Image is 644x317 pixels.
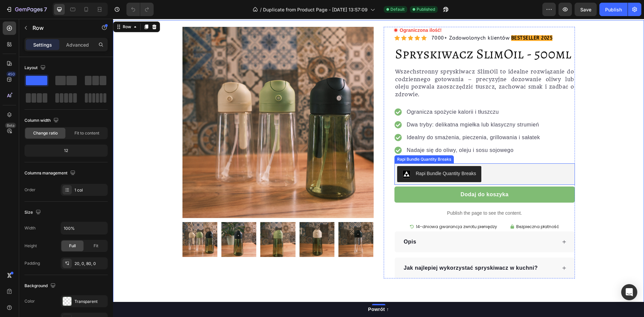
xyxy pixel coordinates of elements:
span: Fit to content [74,130,99,136]
p: Publish the page to see the content. [281,191,462,198]
p: Jak najlepiej wykorzystać spryskiwacz w kuchni? [291,245,425,253]
p: 7 [44,5,47,13]
p: Row [33,24,90,32]
span: Published [417,6,435,12]
span: Bezpieczna płatność [397,205,446,211]
div: Rapi Bundle Quantity Breaks [283,138,339,144]
p: Nadaje się do oliwy, oleju i sosu sojowego [294,127,427,136]
span: / [260,6,262,13]
img: CJjMu9e-54QDEAE=.png [289,151,298,159]
button: 7 [3,3,50,16]
input: Auto [61,222,107,234]
iframe: Design area [113,19,644,317]
span: Default [390,6,405,12]
div: Order [24,187,36,193]
div: 12 [26,146,106,155]
p: Opis [291,219,304,227]
p: Idealny do smażenia, pieczenia, grillowania i sałatek [294,115,427,123]
div: Publish [605,6,622,13]
div: Columns management [24,169,77,178]
div: Undo/Redo [126,3,154,16]
div: Row [8,5,19,11]
div: 450 [6,71,16,77]
button: Dodaj do koszyka [281,168,462,184]
div: 1 col [74,187,106,193]
div: Beta [5,123,16,128]
span: Save [580,7,591,12]
span: Full [69,243,76,249]
p: Powrót ↑ [255,287,276,294]
span: 14-dniowa gwarancja zwrotu pieniędzy [297,205,384,211]
div: Width [24,225,36,231]
span: Fit [94,243,98,249]
div: Padding [24,260,40,266]
p: Wszechstronny spryskiwacz SlimOil to idealne rozwiązanie do codziennego gotowania – precyzyjne do... [282,49,461,80]
div: Rapi Bundle Quantity Breaks [303,151,363,158]
div: Background [24,281,57,290]
span: Change ratio [33,130,58,136]
div: Column width [24,116,60,125]
div: Layout [24,63,47,72]
div: Dodaj do koszyka [347,172,395,180]
button: Save [575,3,597,16]
span: Duplicate from Product Page - [DATE] 13:57:09 [263,6,368,13]
button: Publish [599,3,628,16]
p: Settings [33,41,52,48]
div: Color [24,298,35,304]
div: Open Intercom Messenger [621,284,637,300]
div: 20, 0, 80, 0 [74,261,106,267]
div: Height [24,243,37,249]
button: Rapi Bundle Quantity Breaks [284,147,369,163]
div: Size [24,208,42,217]
p: Dwa tryby: delikatna mgiełka lub klasyczny strumień [294,102,427,110]
h1: Spryskiwacz SlimOil - 500ml [281,24,462,46]
div: Transparent [74,299,106,305]
p: Advanced [66,41,89,48]
p: Ogranicza spożycie kalorii i tłuszczu [294,89,427,97]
